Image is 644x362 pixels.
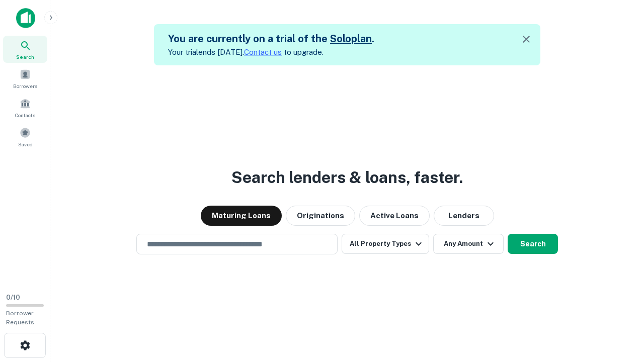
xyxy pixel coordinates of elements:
[359,206,430,226] button: Active Loans
[168,46,374,58] p: Your trial ends [DATE]. to upgrade.
[18,140,33,148] span: Saved
[3,123,47,150] a: Saved
[433,234,504,254] button: Any Amount
[13,82,37,90] span: Borrowers
[330,33,372,45] a: Soloplan
[3,65,47,92] a: Borrowers
[168,31,374,46] h5: You are currently on a trial of the .
[6,294,20,301] span: 0 / 10
[16,53,34,61] span: Search
[594,282,644,330] iframe: Chat Widget
[244,48,282,56] a: Contact us
[286,206,355,226] button: Originations
[3,94,47,121] a: Contacts
[16,8,35,28] img: capitalize-icon.png
[434,206,494,226] button: Lenders
[508,234,558,254] button: Search
[231,165,463,190] h3: Search lenders & loans, faster.
[3,36,47,63] a: Search
[201,206,282,226] button: Maturing Loans
[6,310,34,326] span: Borrower Requests
[342,234,429,254] button: All Property Types
[15,111,35,119] span: Contacts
